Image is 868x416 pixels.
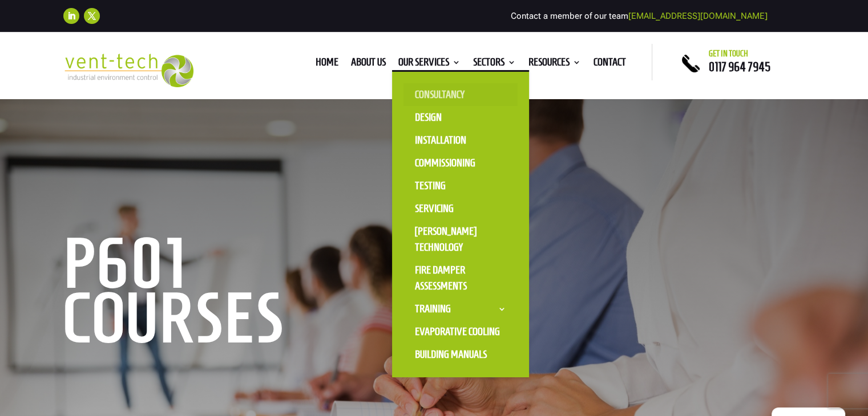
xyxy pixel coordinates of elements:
[403,297,518,320] a: Training
[403,343,518,366] a: Building Manuals
[403,197,518,220] a: Servicing
[403,220,518,259] a: [PERSON_NAME] Technology
[63,8,79,24] a: Follow on LinkedIn
[403,320,518,343] a: Evaporative Cooling
[403,259,518,297] a: Fire Damper Assessments
[63,236,411,351] h1: P601 Courses
[528,58,581,71] a: Resources
[403,174,518,197] a: Testing
[403,83,518,106] a: Consultancy
[63,54,194,87] img: 2023-09-27T08_35_16.549ZVENT-TECH---Clear-background
[398,58,461,71] a: Our Services
[511,11,768,21] span: Contact a member of our team
[628,11,768,21] a: [EMAIL_ADDRESS][DOMAIN_NAME]
[316,58,338,71] a: Home
[403,106,518,129] a: Design
[403,129,518,152] a: Installation
[84,8,100,24] a: Follow on X
[709,60,770,74] a: 0117 964 7945
[709,49,748,58] span: Get in touch
[473,58,516,71] a: Sectors
[351,58,386,71] a: About us
[594,58,626,71] a: Contact
[403,152,518,174] a: Commissioning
